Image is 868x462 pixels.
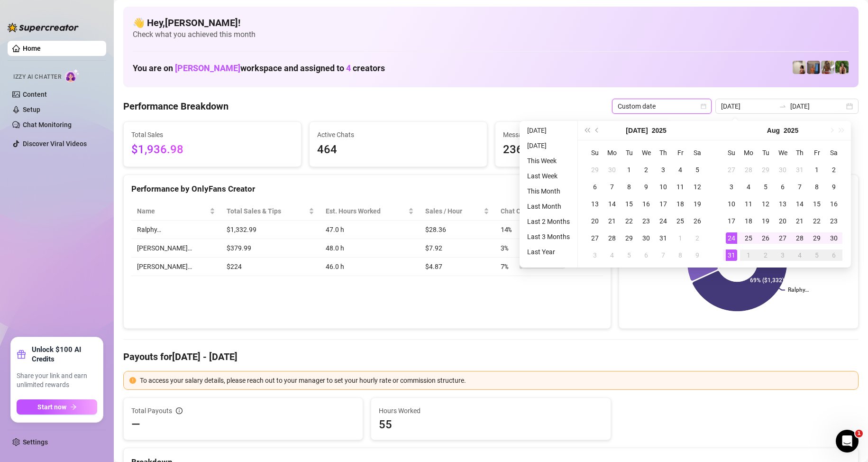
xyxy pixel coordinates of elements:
[723,178,740,195] td: 2025-08-03
[740,230,757,247] td: 2025-08-25
[774,195,791,213] td: 2025-08-13
[740,178,757,195] td: 2025-08-04
[589,164,601,176] div: 29
[23,106,40,113] a: Setup
[640,249,652,261] div: 6
[603,195,621,213] td: 2025-07-14
[425,206,482,216] span: Sales / Hour
[501,206,590,216] span: Chat Conversion
[317,129,479,140] span: Active Chats
[689,178,706,195] td: 2025-07-12
[675,164,686,176] div: 4
[811,249,822,261] div: 5
[774,230,791,247] td: 2025-08-27
[675,232,686,244] div: 1
[638,144,655,161] th: We
[726,215,737,227] div: 17
[131,406,172,416] span: Total Payouts
[794,249,805,261] div: 4
[131,141,293,159] span: $1,936.98
[760,215,771,227] div: 19
[825,178,842,195] td: 2025-08-09
[808,161,825,178] td: 2025-08-01
[760,181,771,193] div: 5
[672,144,689,161] th: Fr
[760,232,771,244] div: 26
[808,195,825,213] td: 2025-08-15
[317,141,479,159] span: 464
[133,63,385,74] h1: You are on workspace and assigned to creators
[672,195,689,213] td: 2025-07-18
[658,181,669,193] div: 10
[757,144,774,161] th: Tu
[760,249,771,261] div: 2
[320,258,420,276] td: 46.0 h
[658,215,669,227] div: 24
[623,232,635,244] div: 29
[675,215,686,227] div: 25
[835,61,849,74] img: Nathaniel
[638,178,655,195] td: 2025-07-09
[689,230,706,247] td: 2025-08-02
[672,230,689,247] td: 2025-08-01
[638,213,655,230] td: 2025-07-23
[621,161,638,178] td: 2025-07-01
[836,430,859,453] iframe: Intercom live chat
[767,121,780,140] button: Choose a month
[227,206,307,216] span: Total Sales & Tips
[523,170,574,182] li: Last Week
[603,213,621,230] td: 2025-07-21
[523,231,574,242] li: Last 3 Months
[855,430,863,437] span: 1
[603,247,621,264] td: 2025-08-04
[825,161,842,178] td: 2025-08-02
[791,230,808,247] td: 2025-08-28
[23,140,87,148] a: Discover Viral Videos
[379,406,603,416] span: Hours Worked
[825,230,842,247] td: 2025-08-30
[603,230,621,247] td: 2025-07-28
[723,161,740,178] td: 2025-07-27
[777,249,788,261] div: 3
[640,181,652,193] div: 9
[320,221,420,239] td: 47.0 h
[777,181,788,193] div: 6
[774,247,791,264] td: 2025-09-03
[17,399,97,415] button: Start nowarrow-right
[495,202,603,221] th: Chat Conversion
[740,161,757,178] td: 2025-07-28
[743,249,754,261] div: 1
[638,161,655,178] td: 2025-07-02
[606,215,618,227] div: 21
[655,195,672,213] td: 2025-07-17
[726,198,737,210] div: 10
[689,195,706,213] td: 2025-07-19
[757,195,774,213] td: 2025-08-12
[743,232,754,244] div: 25
[123,100,228,113] h4: Performance Breakdown
[221,202,320,221] th: Total Sales & Tips
[23,45,41,52] a: Home
[791,247,808,264] td: 2025-09-04
[618,99,706,113] span: Custom date
[129,377,136,384] span: exclamation-circle
[37,403,66,411] span: Start now
[791,213,808,230] td: 2025-08-21
[23,438,48,446] a: Settings
[794,232,805,244] div: 28
[17,371,97,390] span: Share your link and earn unlimited rewards
[655,178,672,195] td: 2025-07-10
[808,247,825,264] td: 2025-09-05
[523,201,574,212] li: Last Month
[326,206,406,216] div: Est. Hours Worked
[175,63,240,73] span: [PERSON_NAME]
[740,247,757,264] td: 2025-09-01
[603,144,621,161] th: Mo
[689,161,706,178] td: 2025-07-05
[658,232,669,244] div: 31
[807,61,820,74] img: Wayne
[638,247,655,264] td: 2025-08-06
[420,258,495,276] td: $4.87
[221,239,320,258] td: $379.99
[640,164,652,176] div: 2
